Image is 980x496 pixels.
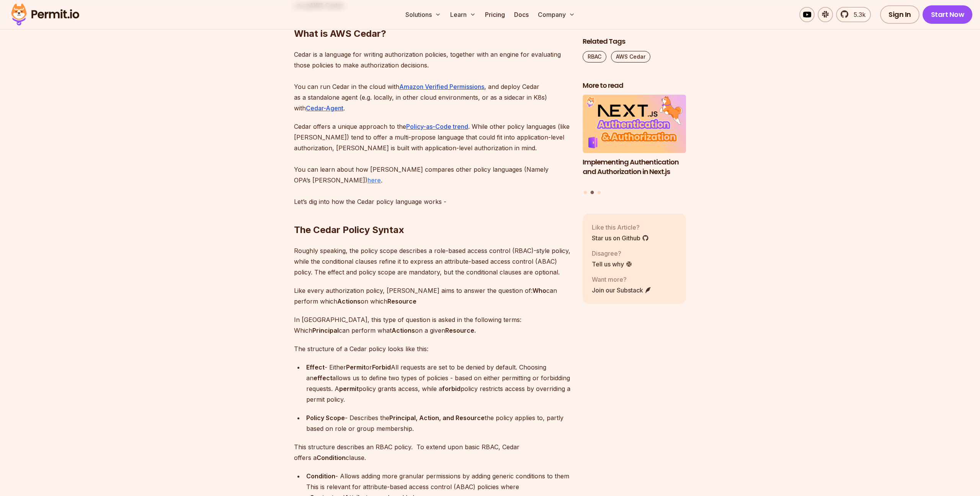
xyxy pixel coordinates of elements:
[583,95,686,195] div: Posts
[592,286,652,295] a: Join our Substack
[598,191,601,194] button: Go to slide 3
[836,7,871,22] a: 5.3k
[583,95,686,153] img: Implementing Authentication and Authorization in Next.js
[294,343,570,354] p: The structure of a Cedar policy looks like this:
[294,285,570,307] p: Like every authorization policy, [PERSON_NAME] aims to answer the question of: can perform which ...
[445,327,476,334] strong: Resource.
[306,362,570,405] p: - Either or All requests are set to be denied by default. Choosing an allows us to define two typ...
[592,259,632,269] a: Tell us why
[399,83,484,90] a: Amazon Verified Permissions
[367,176,381,184] a: here
[306,104,343,112] a: Cedar-Agent
[294,314,570,336] p: In [GEOGRAPHIC_DATA], this type of question is asked in the following terms: Which can perform wh...
[314,374,332,382] strong: effect
[392,327,415,334] strong: Actions
[337,297,361,305] strong: Actions
[339,385,359,393] strong: permit
[583,37,686,46] h2: Related Tags
[442,385,461,393] strong: forbid
[592,249,632,258] p: Disagree?
[8,2,83,28] img: Permit logo
[880,5,920,24] a: Sign In
[294,245,570,278] p: Roughly speaking, the policy scope describes a role-based access control (RBAC)-style policy, whi...
[317,454,346,462] strong: Condition
[583,51,606,62] a: RBAC
[387,297,416,305] strong: Resource
[592,275,652,284] p: Want more?
[402,7,444,22] button: Solutions
[583,95,686,186] li: 2 of 3
[849,10,866,19] span: 5.3k
[306,363,325,371] strong: Effect
[583,158,686,177] h3: Implementing Authentication and Authorization in Next.js
[583,95,686,186] a: Implementing Authentication and Authorization in Next.jsImplementing Authentication and Authoriza...
[306,412,570,434] p: - Describes the the policy applies to, partly based on role or group membership.
[294,442,570,463] p: This structure describes an RBAC policy. To extend upon basic RBAC, Cedar offers a clause.
[923,5,973,24] a: Start Now
[306,472,335,480] strong: Condition
[306,414,345,422] strong: Policy Scope
[583,81,686,90] h2: More to read
[482,7,508,22] a: Pricing
[312,327,339,334] strong: Principal
[389,414,485,422] strong: Principal, Action, and Resource
[584,191,587,194] button: Go to slide 1
[532,287,546,294] strong: Who
[294,49,570,113] p: Cedar is a language for writing authorization policies, together with an engine for evaluating th...
[591,191,594,194] button: Go to slide 2
[406,123,468,130] a: Policy-as-Code trend
[294,193,570,236] h2: The Cedar Policy Syntax
[372,363,391,371] strong: Forbid
[346,363,366,371] strong: Permit
[592,233,649,243] a: Star us on Github
[294,121,570,207] p: Cedar offers a unique approach to the . While other policy languages (like [PERSON_NAME]) tend to...
[611,51,650,62] a: AWS Cedar
[447,7,479,22] button: Learn
[511,7,532,22] a: Docs
[592,223,649,232] p: Like this Article?
[535,7,578,22] button: Company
